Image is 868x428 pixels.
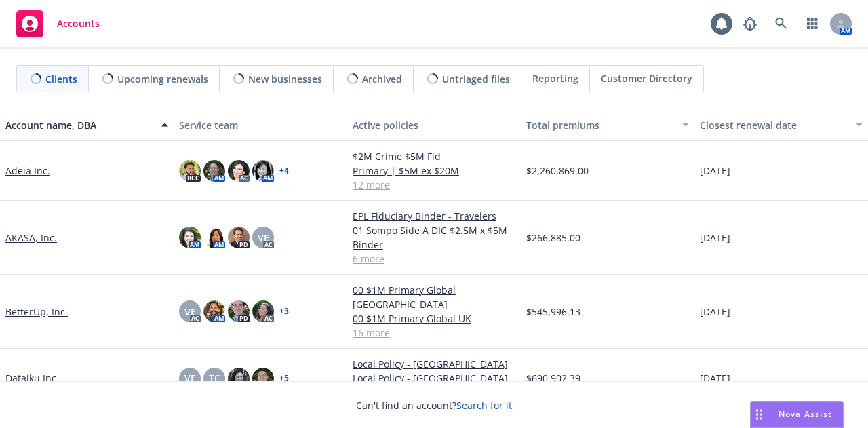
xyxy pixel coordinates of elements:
[353,311,515,326] a: 00 $1M Primary Global UK
[526,305,580,319] span: $545,996.13
[203,300,225,322] img: photo
[252,300,274,322] img: photo
[456,399,512,412] a: Search for it
[353,118,515,132] div: Active policies
[353,283,515,311] a: 00 $1M Primary Global [GEOGRAPHIC_DATA]
[5,163,50,178] a: Adeia Inc.
[279,374,289,383] a: + 5
[532,71,578,85] span: Reporting
[258,231,269,245] span: VE
[117,72,208,86] span: Upcoming renewals
[778,408,832,420] span: Nova Assist
[799,10,826,37] a: Switch app
[526,231,580,245] span: $266,885.00
[353,326,515,340] a: 16 more
[11,5,105,43] a: Accounts
[228,368,250,389] img: photo
[362,72,402,86] span: Archived
[353,357,515,371] a: Local Policy - [GEOGRAPHIC_DATA]
[174,109,347,141] button: Service team
[526,371,580,385] span: $690,902.39
[356,398,512,412] span: Can't find an account?
[521,109,694,141] button: Total premiums
[353,149,515,163] a: $2M Crime $5M Fid
[751,402,768,427] div: Drag to move
[279,167,289,175] a: + 4
[353,178,515,192] a: 12 more
[353,223,515,252] a: 01 Sompo Side A DIC $2.5M x $5M Binder
[203,160,225,182] img: photo
[700,371,730,385] span: [DATE]
[203,227,225,248] img: photo
[179,118,342,132] div: Service team
[526,163,589,178] span: $2,260,869.00
[526,118,674,132] div: Total premiums
[700,231,730,245] span: [DATE]
[700,118,848,132] div: Closest renewal date
[209,371,220,385] span: TC
[252,368,274,389] img: photo
[700,305,730,319] span: [DATE]
[248,72,322,86] span: New businesses
[750,401,844,428] button: Nova Assist
[601,71,692,85] span: Customer Directory
[736,10,764,37] a: Report a Bug
[179,227,201,248] img: photo
[5,305,68,319] a: BetterUp, Inc.
[57,18,100,29] span: Accounts
[228,300,250,322] img: photo
[279,307,289,315] a: + 3
[442,72,510,86] span: Untriaged files
[353,252,515,266] a: 6 more
[5,231,57,245] a: AKASA, Inc.
[768,10,795,37] a: Search
[353,209,515,223] a: EPL Fiduciary Binder - Travelers
[45,72,77,86] span: Clients
[700,163,730,178] span: [DATE]
[228,160,250,182] img: photo
[179,160,201,182] img: photo
[353,371,515,385] a: Local Policy - [GEOGRAPHIC_DATA]
[184,305,196,319] span: VE
[252,160,274,182] img: photo
[184,371,196,385] span: VE
[228,227,250,248] img: photo
[353,163,515,178] a: Primary | $5M ex $20M
[347,109,521,141] button: Active policies
[5,371,59,385] a: Dataiku Inc.
[694,109,868,141] button: Closest renewal date
[5,118,153,132] div: Account name, DBA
